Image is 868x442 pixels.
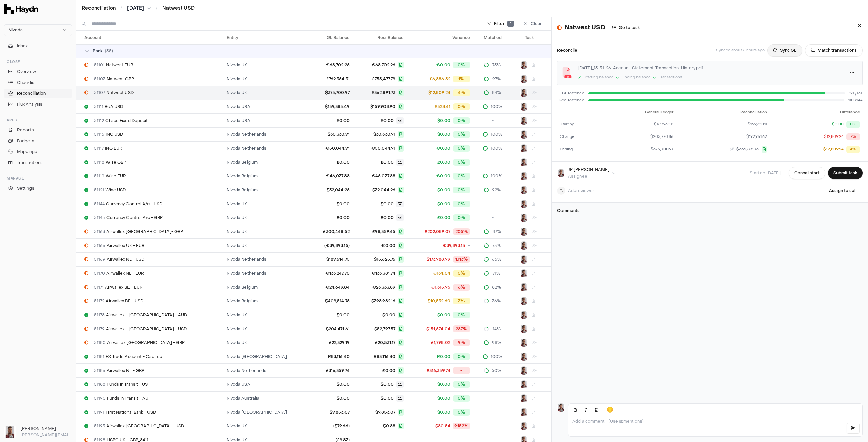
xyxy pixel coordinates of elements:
div: Starting balance [584,75,614,80]
span: 73% [492,62,502,68]
button: JP Smit [520,228,528,236]
span: Budgets [17,138,34,144]
span: 100% [491,132,502,137]
span: €39,893.15 [443,243,465,248]
img: JP Smit [557,403,565,412]
div: $12,809.24 [824,134,844,140]
th: GL Balance [309,31,352,44]
span: €134.04 [433,271,450,276]
td: (€39,893.15) [309,238,352,252]
span: $159,908.90 [370,104,395,109]
a: Match transactions [805,44,863,57]
span: $0.00 [437,201,450,207]
div: 4% [846,146,860,153]
img: JP Smit [520,408,528,416]
td: €46,037.88 [309,169,352,183]
td: Nivoda UK [224,211,309,225]
span: 110 / 144 [848,98,863,103]
div: Natwest USD [557,22,644,33]
button: JP Smit [520,339,528,347]
th: General Ledger [601,107,676,118]
div: 0% [846,121,860,128]
span: Airwallex NL - USD [94,257,144,262]
span: $12,809.24 [428,90,450,96]
span: Reconciliation [17,90,46,97]
span: 87% [492,229,502,234]
span: - [468,243,470,248]
span: 51170 [94,271,105,276]
span: Transactions [17,160,43,166]
div: 0% [453,131,470,138]
img: JP Smit [520,103,528,111]
img: JP Smit [520,61,528,69]
td: Nivoda USA [224,113,309,127]
span: ING EUR [94,146,122,151]
td: £762,364.31 [309,72,352,86]
span: £0.00 [381,215,394,220]
div: $12,809.24 [823,147,844,152]
td: £0.00 [309,155,352,169]
span: 121 / 131 [849,91,863,97]
td: Nivoda Netherlands [224,266,309,280]
img: JP Smit [520,172,528,180]
span: 51112 [94,118,104,123]
button: JP Smit [520,297,528,305]
span: Wise GBP [94,160,126,165]
button: Underline (Ctrl+U) [591,405,601,415]
button: Italic (Ctrl+I) [581,405,591,415]
span: €23,333.89 [372,285,395,290]
button: [DATE] [127,5,151,12]
button: JP Smit [520,241,528,250]
div: 1% [453,76,470,82]
span: $0.00 [381,118,394,123]
td: Nivoda Belgium [224,294,309,308]
span: 66% [492,257,502,262]
div: Manage [4,173,72,184]
span: 51116 [94,132,104,137]
span: Natwest USD [94,90,134,96]
span: Airwallex UK - EUR [94,243,145,248]
button: JP Smit [520,380,528,388]
button: Addreviewer [557,187,594,195]
span: 100% [491,104,502,109]
th: Variance [407,31,473,44]
td: $189,614.75 [309,252,352,266]
div: Transactions [659,75,682,80]
span: Filter [494,21,505,26]
span: £6,886.52 [430,76,450,82]
div: $375,700.97 [604,147,673,152]
td: Change [557,131,601,143]
a: Overview [4,67,72,77]
img: JP Smit [557,169,565,177]
p: Synced about 6 hours ago [716,48,765,54]
span: Currency Control A/c - HKD [94,201,162,207]
img: JP Smit [520,422,528,430]
td: Nivoda UK [224,72,309,86]
a: Transactions [4,158,72,167]
div: 0% [453,214,470,221]
td: Nivoda USA [224,100,309,113]
div: 0% [453,173,470,180]
img: JP Smit [520,186,528,194]
span: €68,702.26 [372,62,395,68]
button: JP SmitJP [PERSON_NAME]Assignee [557,167,615,179]
span: Flux Analysis [17,101,42,107]
button: JP Smit [520,311,528,319]
td: Nivoda Belgium [224,169,309,183]
a: Reconciliation [4,89,72,98]
a: Budgets [4,136,72,146]
div: 6% [453,284,470,291]
td: £300,448.52 [309,225,352,238]
button: JP Smit [520,366,528,375]
span: Wise EUR [94,173,126,179]
span: $0.00 [437,187,450,193]
img: JP Smit [520,269,528,277]
span: 92% [492,187,502,193]
td: $375,700.97 [309,86,352,100]
span: Bank [93,48,102,54]
span: 82% [492,285,502,290]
